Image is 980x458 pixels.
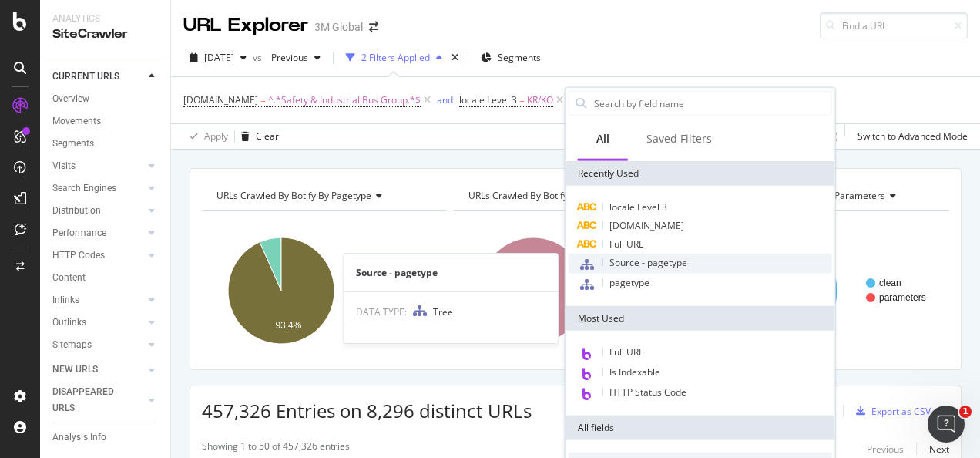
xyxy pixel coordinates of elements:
a: Overview [52,91,159,107]
span: Full URL [609,345,643,359]
div: Clear [256,130,279,143]
div: 3M Global [314,19,363,35]
span: ^.*Safety & Industrial Bus Group.*$ [268,89,421,111]
div: Analytics [52,12,158,25]
svg: A chart. [454,224,694,358]
a: Segments [52,136,159,152]
a: Sitemaps [52,337,144,353]
div: Recently Used [566,161,835,186]
div: All [596,131,609,146]
div: Apply [204,130,228,143]
span: URLs Crawled By Botify By locale [468,189,611,202]
text: 93.4% [275,320,301,331]
div: and [437,93,453,106]
div: Distribution [52,203,101,219]
div: Switch to Advanced Mode [857,130,968,143]
button: Switch to Advanced Mode [851,124,968,149]
button: Apply [183,124,228,149]
button: Next [929,439,949,458]
span: = [260,93,266,106]
a: Outlinks [52,315,144,331]
div: Most Used [566,306,835,331]
button: and [437,93,453,107]
div: NEW URLS [52,362,98,378]
span: KR/KO [527,89,553,111]
a: NEW URLS [52,362,144,378]
div: Overview [52,91,89,107]
a: Analysis Info [52,429,159,446]
span: URLs Crawled By Botify By pagetype [216,189,371,202]
div: Next [929,443,949,456]
div: CURRENT URLS [52,69,119,85]
span: Previous [265,51,308,64]
div: times [448,50,461,66]
a: Search Engines [52,180,144,197]
a: Inlinks [52,292,144,308]
a: DISAPPEARED URLS [52,384,144,416]
div: Outlinks [52,315,86,331]
a: Distribution [52,203,144,219]
button: Previous [867,439,904,458]
span: HTTP Status Code [609,386,686,399]
button: Clear [235,124,279,149]
a: Performance [52,225,144,241]
div: Analysis Info [52,429,106,446]
div: DISAPPEARED URLS [52,384,130,416]
div: Visits [52,158,76,174]
a: Movements [52,113,159,130]
span: Segments [498,51,541,64]
div: Content [52,270,86,286]
span: Tree [433,305,453,318]
input: Find a URL [820,12,968,39]
span: locale Level 3 [609,200,667,214]
span: 2025 Sep. 7th [204,51,234,64]
div: Showing 1 to 50 of 457,326 entries [202,439,350,458]
h4: URLs Crawled By Botify By locale [465,184,684,208]
iframe: Intercom live chat [928,406,965,443]
span: Is Indexable [609,365,660,379]
button: Segments [475,45,547,70]
div: Performance [52,225,106,241]
a: Content [52,270,159,286]
span: vs [253,51,265,64]
div: Sitemaps [52,337,92,353]
div: URL Explorer [183,12,308,39]
div: 2 Filters Applied [361,51,430,64]
a: HTTP Codes [52,248,144,264]
span: = [519,93,525,106]
div: Movements [52,113,101,130]
div: Search Engines [52,180,116,197]
button: [DATE] [183,45,253,70]
button: Previous [265,45,327,70]
span: pagetype [609,276,649,289]
div: arrow-right-arrow-left [369,22,378,32]
h4: URLs Crawled By Botify By pagetype [213,184,432,208]
div: Inlinks [52,292,79,308]
text: clean [879,278,901,288]
a: CURRENT URLS [52,69,144,85]
span: [DOMAIN_NAME] [183,93,258,106]
div: Export as CSV [871,405,931,418]
button: 2 Filters Applied [340,45,448,70]
span: 457,326 Entries on 8,296 distinct URLs [202,398,532,423]
span: Source - pagetype [609,256,687,269]
span: DATA TYPE: [356,305,407,318]
div: Saved Filters [646,131,712,146]
button: Export as CSV [850,399,931,423]
div: Source - pagetype [344,266,558,279]
div: Segments [52,136,94,152]
span: locale Level 3 [459,93,517,106]
span: [DOMAIN_NAME] [609,219,684,232]
a: Visits [52,158,144,174]
svg: A chart. [202,224,442,358]
input: Search by field name [592,92,831,115]
span: Full URL [609,237,643,251]
div: HTTP Codes [52,248,105,264]
span: 1 [959,406,972,418]
div: SiteCrawler [52,25,158,43]
div: All fields [566,416,835,440]
text: parameters [879,292,926,303]
div: Previous [867,443,904,456]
